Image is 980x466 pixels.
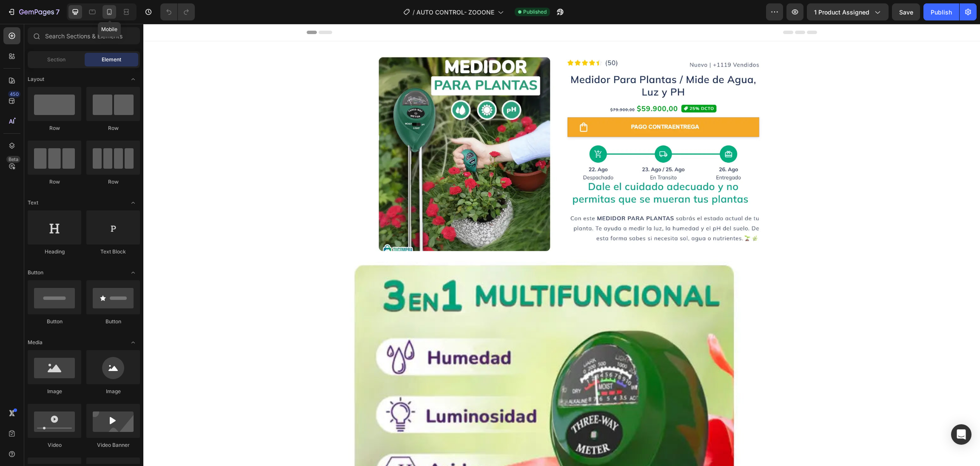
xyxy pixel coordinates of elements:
[923,3,959,20] button: Publish
[86,178,140,186] div: Row
[416,8,494,17] span: AUTO CONTROL- ZOOONE
[126,196,140,210] span: Toggle open
[126,336,140,349] span: Toggle open
[807,3,889,20] button: 1 product assigned
[126,72,140,86] span: Toggle open
[126,266,140,279] span: Toggle open
[892,3,920,20] button: Save
[47,56,66,63] span: Section
[6,156,20,163] div: Beta
[28,27,140,44] input: Search Sections & Elements
[143,24,980,466] iframe: Design area
[86,441,140,449] div: Video Banner
[86,388,140,395] div: Image
[28,441,81,449] div: Video
[28,75,44,83] span: Layout
[3,3,63,20] button: 7
[951,424,971,445] div: Open Intercom Messenger
[86,248,140,256] div: Text Block
[86,124,140,132] div: Row
[28,269,43,276] span: Button
[28,248,81,256] div: Heading
[28,318,81,325] div: Button
[28,199,38,207] span: Text
[899,9,913,16] span: Save
[28,339,43,346] span: Media
[814,8,869,17] span: 1 product assigned
[28,388,81,395] div: Image
[28,178,81,186] div: Row
[931,8,952,17] div: Publish
[170,24,667,227] img: gempages_575131414173844324-810f881e-fb6b-4002-9ac3-df936911a366.webp
[86,318,140,325] div: Button
[56,7,60,17] p: 7
[28,124,81,132] div: Row
[8,91,20,98] div: 450
[413,8,415,17] span: /
[523,8,547,16] span: Published
[102,56,121,63] span: Element
[160,3,195,20] div: Undo/Redo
